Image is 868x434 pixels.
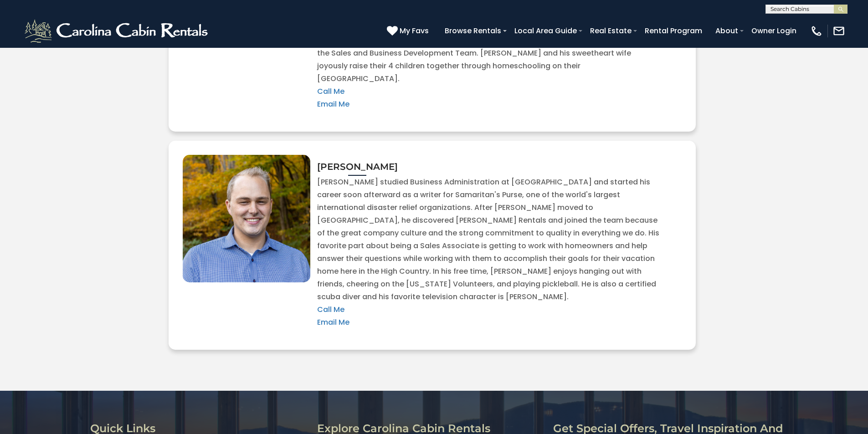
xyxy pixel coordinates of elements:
a: My Favs [387,25,431,37]
a: Call Me [317,304,344,315]
a: Local Area Guide [510,23,581,39]
p: [PERSON_NAME] studied Business Administration at [GEOGRAPHIC_DATA] and started his career soon af... [317,176,661,329]
a: Real Estate [586,23,636,39]
span: My Favs [400,25,429,36]
a: Email Me [317,99,349,109]
img: # [183,155,310,282]
img: phone-regular-white.png [810,25,823,37]
a: Browse Rentals [440,23,506,39]
a: Owner Login [747,23,801,39]
h3: [PERSON_NAME] [317,162,398,176]
img: White-1-2.png [23,17,212,45]
a: Call Me [317,86,344,97]
img: mail-regular-white.png [832,25,845,37]
a: Rental Program [640,23,707,39]
a: Email Me [317,317,349,327]
a: About [711,23,743,39]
